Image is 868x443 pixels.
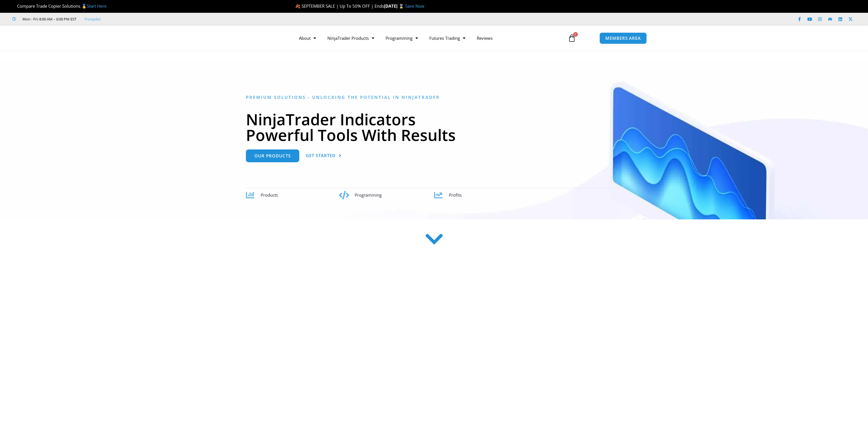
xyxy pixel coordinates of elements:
a: Save Now [405,3,424,9]
strong: [DATE] ⌛ [384,3,405,9]
span: Profits [449,192,462,198]
a: About [293,32,322,45]
a: Our Products [246,149,299,162]
a: NinjaTrader Products [322,32,380,45]
span: Programming [355,192,382,198]
h1: NinjaTrader Indicators Powerful Tools With Results [246,111,622,143]
span: Mon - Fri: 8:00 AM – 6:00 PM EST [21,16,76,22]
span: 0 [573,32,578,37]
a: Trustpilot [84,16,101,22]
span: 🍂 SEPTEMBER SALE | Up To 50% OFF | Ends [295,3,384,9]
span: Get Started [306,153,336,158]
span: Compare Trade Copier Solutions 🥇 [12,3,106,9]
a: Programming [380,32,424,45]
img: 🏆 [12,4,17,8]
a: Futures Trading [424,32,471,45]
span: Our Products [254,154,291,158]
h6: Premium Solutions - Unlocking the Potential in NinjaTrader [246,95,622,100]
a: Start Here [87,3,106,9]
a: Get Started [306,149,342,162]
a: 0 [559,30,584,46]
span: MEMBERS AREA [605,36,641,40]
span: Products [261,192,278,198]
a: MEMBERS AREA [599,32,647,44]
nav: Menu [293,32,561,45]
img: LogoAI | Affordable Indicators – NinjaTrader [221,28,282,48]
a: Reviews [471,32,498,45]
